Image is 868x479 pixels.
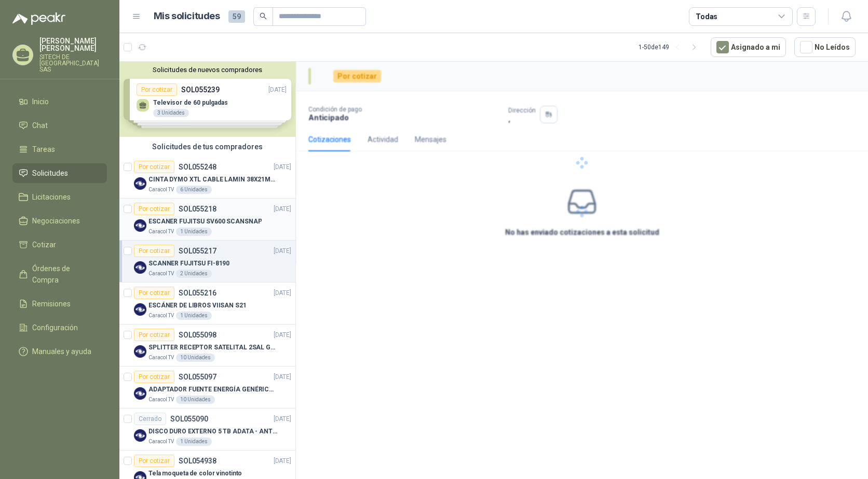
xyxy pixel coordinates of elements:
a: Por cotizarSOL055097[DATE] Company LogoADAPTADOR FUENTE ENERGÍA GENÉRICO 24V 1ACaracol TV10 Unidades [119,367,295,408]
p: SOL055097 [179,373,216,381]
div: 1 Unidades [176,438,212,446]
p: SOL054938 [179,457,216,464]
div: 1 Unidades [176,228,212,236]
a: Inicio [12,92,107,111]
p: SPLITTER RECEPTOR SATELITAL 2SAL GT-SP21 [148,343,278,353]
span: Remisiones [32,298,71,309]
p: ESCÁNER DE LIBROS VIISAN S21 [148,301,247,311]
span: Órdenes de Compra [32,263,97,286]
span: Negociaciones [32,215,80,227]
a: Tareas [12,139,107,159]
div: 6 Unidades [176,186,212,194]
a: Por cotizarSOL055216[DATE] Company LogoESCÁNER DE LIBROS VIISAN S21Caracol TV1 Unidades [119,283,295,325]
a: Chat [12,116,107,135]
p: CINTA DYMO XTL CABLE LAMIN 38X21MMBLANCO [148,175,278,185]
button: Asignado a mi [711,37,786,57]
div: 1 Unidades [176,312,212,320]
a: Por cotizarSOL055248[DATE] Company LogoCINTA DYMO XTL CABLE LAMIN 38X21MMBLANCOCaracol TV6 Unidades [119,157,295,199]
div: Por cotizar [134,161,174,173]
p: Caracol TV [148,312,174,320]
h1: Mis solicitudes [154,9,220,24]
span: Chat [32,120,48,131]
p: ESCANER FUJITSU SV600 SCANSNAP [148,217,262,227]
a: Por cotizarSOL055217[DATE] Company LogoSCANNER FUJITSU FI-8190Caracol TV2 Unidades [119,241,295,283]
a: Cotizar [12,235,107,255]
p: SOL055217 [179,247,216,255]
div: 10 Unidades [176,354,215,362]
p: SITECH DE [GEOGRAPHIC_DATA] SAS [39,54,107,73]
p: [DATE] [274,204,291,214]
a: Por cotizarSOL055218[DATE] Company LogoESCANER FUJITSU SV600 SCANSNAPCaracol TV1 Unidades [119,199,295,241]
span: Licitaciones [32,191,71,203]
p: [DATE] [274,456,291,466]
a: Licitaciones [12,187,107,207]
a: Solicitudes [12,163,107,183]
p: ADAPTADOR FUENTE ENERGÍA GENÉRICO 24V 1A [148,385,278,395]
span: 59 [228,10,245,23]
div: Por cotizar [134,203,174,215]
p: [DATE] [274,288,291,298]
p: SCANNER FUJITSU FI-8190 [148,259,229,269]
a: Negociaciones [12,211,107,231]
div: Por cotizar [134,245,174,257]
a: Remisiones [12,294,107,314]
div: Por cotizar [134,329,174,341]
p: [DATE] [274,372,291,382]
p: Caracol TV [148,228,174,236]
span: Cotizar [32,239,56,250]
span: Configuración [32,322,78,333]
span: Tareas [32,144,55,155]
button: No Leídos [794,37,856,57]
p: DISCO DURO EXTERNO 5 TB ADATA - ANTIGOLPES [148,427,278,436]
div: Todas [696,11,717,22]
span: Manuales y ayuda [32,346,91,357]
p: Tela moqueta de color vinotinto [148,469,242,478]
p: SOL055218 [179,205,216,213]
img: Company Logo [134,429,146,442]
img: Company Logo [134,261,146,274]
span: search [260,12,267,20]
p: SOL055098 [179,331,216,339]
div: Cerrado [134,413,166,425]
div: Solicitudes de tus compradores [119,137,295,157]
a: Manuales y ayuda [12,342,107,361]
span: Inicio [32,96,49,107]
div: 10 Unidades [176,396,215,404]
p: [DATE] [274,330,291,340]
p: SOL055216 [179,289,216,297]
img: Company Logo [134,177,146,190]
div: 1 - 50 de 149 [639,39,702,55]
p: SOL055090 [170,415,208,422]
p: Caracol TV [148,438,174,446]
img: Company Logo [134,303,146,316]
p: Caracol TV [148,354,174,362]
a: Órdenes de Compra [12,259,107,290]
button: Solicitudes de nuevos compradores [124,66,291,74]
p: [DATE] [274,414,291,424]
p: [PERSON_NAME] [PERSON_NAME] [39,37,107,52]
a: Configuración [12,318,107,337]
img: Company Logo [134,345,146,358]
img: Logo peakr [12,12,65,25]
p: Caracol TV [148,396,174,404]
p: SOL055248 [179,163,216,171]
p: [DATE] [274,246,291,256]
span: Solicitudes [32,167,68,179]
div: Por cotizar [134,455,174,467]
div: Por cotizar [134,371,174,383]
img: Company Logo [134,387,146,400]
p: [DATE] [274,162,291,172]
div: Solicitudes de nuevos compradoresPor cotizarSOL055239[DATE] Televisor de 60 pulgadas3 UnidadesPor... [119,62,295,137]
img: Company Logo [134,219,146,232]
a: CerradoSOL055090[DATE] Company LogoDISCO DURO EXTERNO 5 TB ADATA - ANTIGOLPESCaracol TV1 Unidades [119,408,295,450]
div: Por cotizar [134,287,174,299]
a: Por cotizarSOL055098[DATE] Company LogoSPLITTER RECEPTOR SATELITAL 2SAL GT-SP21Caracol TV10 Unidades [119,325,295,367]
div: 2 Unidades [176,270,212,278]
p: Caracol TV [148,270,174,278]
p: Caracol TV [148,186,174,194]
